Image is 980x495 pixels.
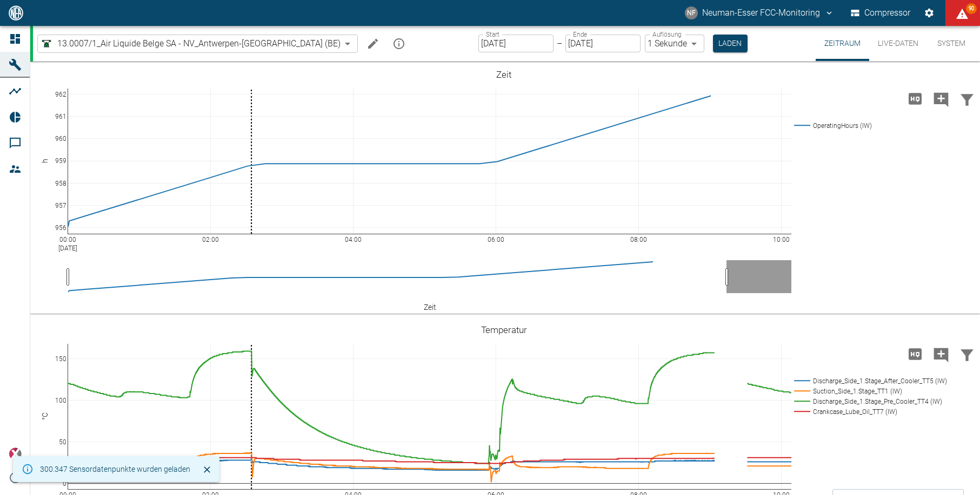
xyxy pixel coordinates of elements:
[902,93,928,103] span: Hohe Auflösung
[683,3,836,23] button: fcc-monitoring@neuman-esser.com
[40,459,190,479] div: 300.347 Sensordatenpunkte wurden geladen
[486,30,499,39] label: Start
[8,5,24,20] img: logo
[927,26,976,61] button: System
[199,462,215,478] button: Schließen
[565,35,641,52] input: DD.MM.YYYY
[362,33,384,55] button: Machine bearbeiten
[645,35,704,52] div: 1 Sekunde
[928,340,954,368] button: Kommentar hinzufügen
[57,37,341,50] span: 13.0007/1_Air Liquide Belge SA - NV_Antwerpen-[GEOGRAPHIC_DATA] (BE)
[954,85,980,113] button: Daten filtern
[816,26,869,61] button: Zeitraum
[573,30,587,39] label: Ende
[954,340,980,368] button: Daten filtern
[388,33,410,55] button: mission info
[928,85,954,113] button: Kommentar hinzufügen
[966,3,977,14] span: 90
[557,37,562,50] p: –
[9,447,22,460] img: Xplore Logo
[902,348,928,358] span: Hohe Auflösung
[652,30,682,39] label: Auflösung
[869,26,927,61] button: Live-Daten
[849,3,913,23] button: Compressor
[919,3,939,23] button: Einstellungen
[478,35,554,52] input: DD.MM.YYYY
[685,6,698,19] div: NF
[713,35,748,52] button: Laden
[40,37,341,50] a: 13.0007/1_Air Liquide Belge SA - NV_Antwerpen-[GEOGRAPHIC_DATA] (BE)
